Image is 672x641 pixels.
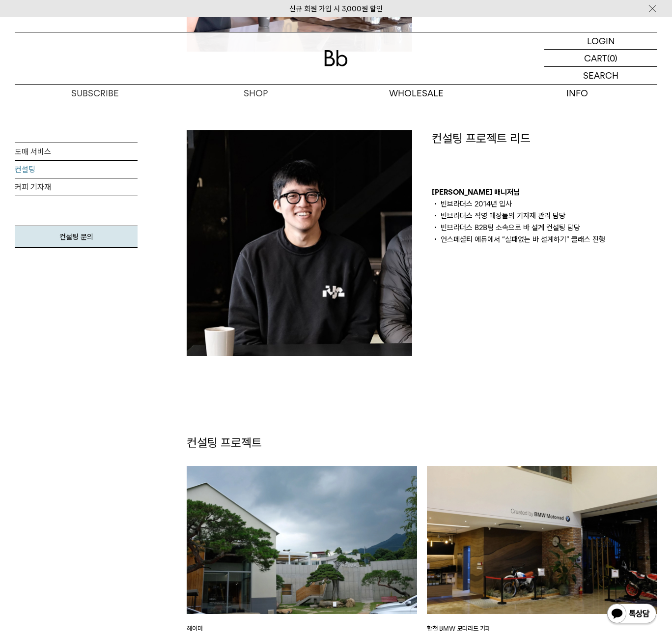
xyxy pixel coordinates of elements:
[15,178,138,196] a: 커피 기자재
[324,50,348,66] img: 로고
[584,50,607,66] p: CART
[432,233,657,245] li: 언스페셜티 에듀에서 “실패없는 바 설계하기” 클래스 진행
[432,186,657,198] p: [PERSON_NAME] 매니저님
[432,198,657,210] li: 빈브라더스 2014년 입사
[289,4,383,13] a: 신규 회원 가입 시 3,000원 할인
[544,50,657,67] a: CART (0)
[15,226,138,248] a: 컨설팅 문의
[432,210,657,222] li: 빈브라더스 직영 매장들의 기자재 관리 담당
[182,435,662,451] div: 컨설팅 프로젝트
[187,624,417,634] p: 헤이마
[606,603,657,626] img: 카카오톡 채널 1:1 채팅 버튼
[15,161,138,178] a: 컨설팅
[607,50,617,66] p: (0)
[583,67,618,84] p: SEARCH
[587,32,615,49] p: LOGIN
[432,222,657,233] li: 빈브라더스 B2B팀 소속으로 바 설계 컨설팅 담당
[497,85,657,102] p: INFO
[427,624,657,634] p: 합천 BMW 모터라드 카페
[432,130,657,147] p: 컨설팅 프로젝트 리드
[15,143,138,161] a: 도매 서비스
[175,85,336,102] a: SHOP
[15,85,175,102] a: SUBSCRIBE
[336,85,497,102] p: WHOLESALE
[544,32,657,50] a: LOGIN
